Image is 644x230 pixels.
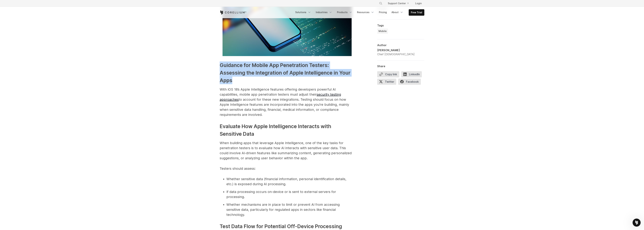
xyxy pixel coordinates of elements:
[377,52,415,56] div: Chief [DEMOGRAPHIC_DATA]
[226,202,354,217] li: Whether mechanisms are in place to limit or prevent AI from accessing sensitive data, particularl...
[398,79,423,86] a: Facebook
[293,9,313,15] a: Solutions
[220,62,350,83] strong: Guidance for Mobile App Penetration Testers: Assessing the Integration of Apple Intelligence in Y...
[220,140,354,161] p: When building apps that leverage Apple Intelligence, one of the key tasks for penetration testers...
[378,0,384,6] button: Search
[413,0,424,6] a: Login
[220,223,342,229] strong: Test Data Flow for Potential Off-Device Processing
[314,9,334,15] a: Industries
[377,28,388,34] a: Mobile
[379,29,387,33] span: Mobile
[226,189,354,199] li: If data processing occurs on-device or is sent to external servers for processing.
[220,10,246,14] a: Corellium Home
[409,9,424,15] a: Free Trial
[377,24,424,27] div: Tags
[220,123,331,137] strong: Evaluate How Apple Intelligence Interacts with Sensitive Data
[377,48,415,52] div: [PERSON_NAME]
[377,79,398,86] a: Twitter
[398,79,421,85] span: Facebook
[401,71,424,79] a: LinkedIn
[401,71,422,77] span: LinkedIn
[293,9,424,16] div: Navigation Menu
[220,87,354,117] p: With iOS 18’s Apple Intelligence features offering developers powerful AI capabilities, mobile ap...
[355,9,376,15] a: Resources
[377,64,424,68] div: Share
[377,9,389,15] a: Pricing
[335,9,354,15] a: Products
[226,176,354,187] li: Whether sensitive data (financial information, personal identification details, etc.) is exposed ...
[633,219,641,227] iframe: Intercom live chat
[375,0,424,6] div: Navigation Menu
[377,71,399,77] button: Copy link
[385,0,411,6] a: Support Center
[389,9,405,15] a: About
[377,79,396,85] span: Twitter
[220,166,354,171] p: Testers should assess:
[377,43,424,47] div: Author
